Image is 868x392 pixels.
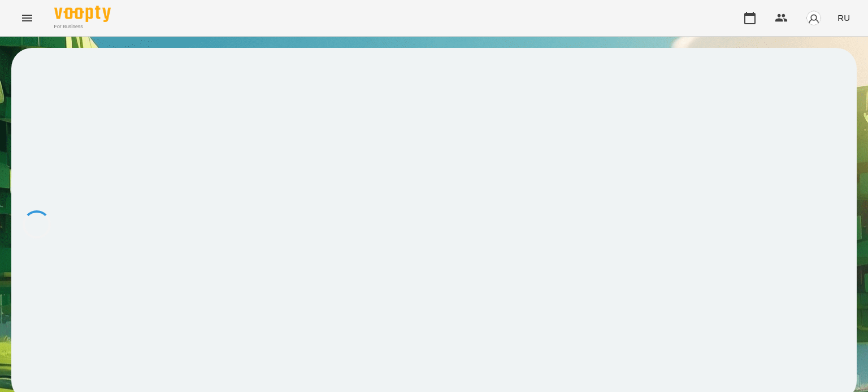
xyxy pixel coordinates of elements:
span: RU [837,12,850,24]
button: RU [833,7,854,28]
img: avatar_s.png [806,10,822,26]
span: For Business [54,23,111,30]
img: Voopty Logo [54,6,111,22]
button: Menu [14,5,41,32]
